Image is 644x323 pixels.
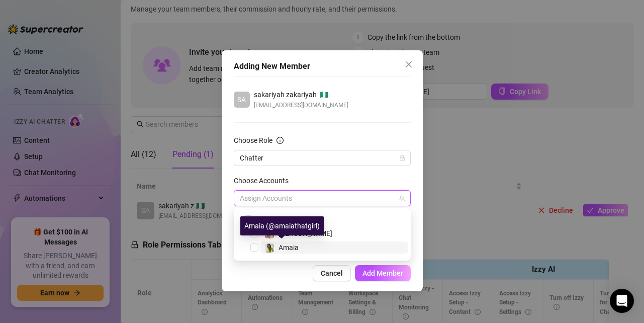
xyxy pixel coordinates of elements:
[234,175,295,186] label: Choose Accounts
[405,60,413,68] span: close
[265,244,274,253] img: Amaia
[355,265,411,281] button: Add Member
[362,269,403,277] span: Add Member
[399,195,405,201] span: team
[401,56,417,72] button: Close
[277,137,284,144] span: info-circle
[254,89,348,100] div: 🇳🇬
[401,60,417,68] span: Close
[610,289,634,313] div: Open Intercom Messenger
[240,216,324,235] div: Amaia (@amaiathatgirl)
[321,269,343,277] span: Cancel
[234,60,411,72] div: Adding New Member
[237,94,246,105] span: SA
[399,155,405,161] span: lock
[254,100,348,110] span: [EMAIL_ADDRESS][DOMAIN_NAME]
[250,244,258,252] span: Select tree node
[279,244,299,252] span: Amaia
[240,150,405,166] span: Chatter
[234,135,272,146] div: Choose Role
[252,214,288,225] span: Select all
[254,89,317,100] span: sakariyah zakariyah
[313,265,351,281] button: Cancel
